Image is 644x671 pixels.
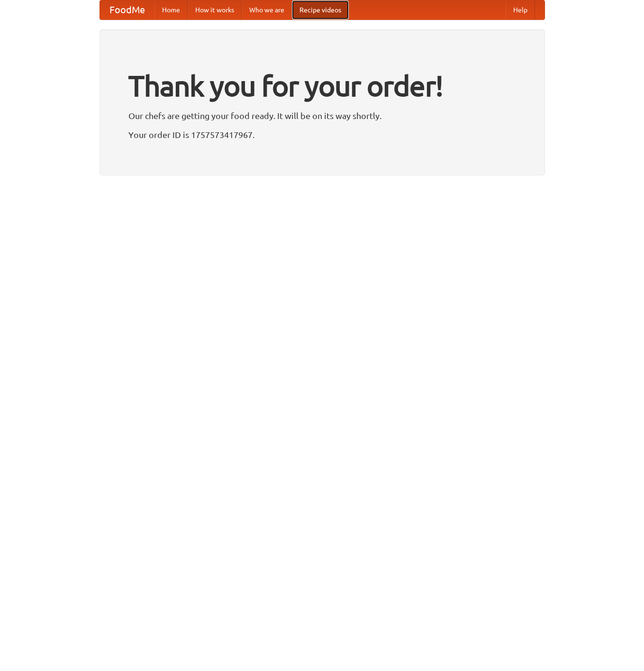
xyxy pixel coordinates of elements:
[154,0,188,19] a: Home
[242,0,292,19] a: Who we are
[188,0,242,19] a: How it works
[128,109,516,123] p: Our chefs are getting your food ready. It will be on its way shortly.
[100,0,154,19] a: FoodMe
[292,0,349,19] a: Recipe videos
[506,0,535,19] a: Help
[128,63,516,109] h1: Thank you for your order!
[128,128,516,142] p: Your order ID is 1757573417967.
